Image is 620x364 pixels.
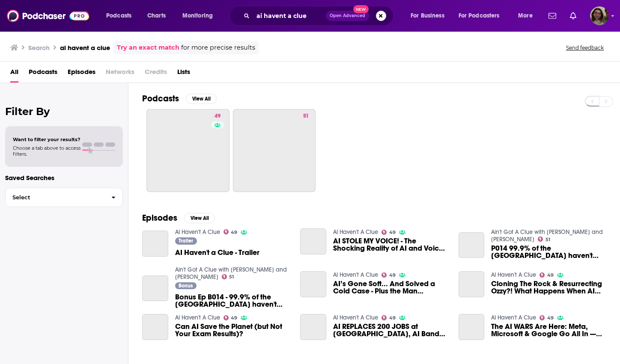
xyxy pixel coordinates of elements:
span: More [518,10,533,22]
a: The AI WARS Are Here: Meta, Microsoft & Google Go All In — and Phil Rowley Predicts What’s Next [459,314,485,340]
button: open menu [405,9,455,23]
a: Can AI Save the Planet (but Not Your Exam Results)? [142,314,168,340]
a: 49 [382,230,396,235]
span: Open Advanced [330,14,365,18]
span: All [10,65,18,83]
span: Select [6,195,104,200]
a: Episodes [68,65,95,83]
button: View All [184,213,215,223]
span: 49 [547,316,554,320]
a: AI STOLE MY VOICE! - The Shocking Reality of AI and Voice Cloning [333,237,448,252]
img: User Profile [590,6,609,25]
a: AI Haven't a Clue - Trailer [175,249,259,256]
button: open menu [512,9,543,23]
button: open menu [453,9,512,23]
p: Saved Searches [5,174,123,182]
span: Bonus [179,283,193,288]
a: AI Haven't A Clue [333,314,378,321]
a: AI Haven't A Clue [175,314,220,321]
span: Networks [106,65,134,83]
a: P014 99.9% of the USA haven't had this! (PATREON TEASER!) [491,245,606,259]
a: AI Haven't A Clue [491,271,536,278]
a: AI Haven't A Clue [175,228,220,236]
a: AI’s Gone Soft... And Solved a Cold Case - Plus the Man Restoring Faith in Humanity [333,280,448,295]
a: AI Haven't A Clue [491,314,536,321]
span: 51 [229,275,234,279]
h2: Episodes [142,213,177,223]
a: AI’s Gone Soft... And Solved a Cold Case - Plus the Man Restoring Faith in Humanity [300,271,326,297]
a: 49 [224,315,238,320]
h3: Search [28,44,50,52]
button: View All [186,94,217,104]
a: Cloning The Rock & Resurrecting Ozzy?! What Happens When AI Takes Over Entertainment… [459,271,485,297]
span: 49 [389,273,396,277]
a: EpisodesView All [142,213,215,223]
span: P014 99.9% of the [GEOGRAPHIC_DATA] haven't had this! (PATREON TEASER!) [491,245,606,259]
a: 49 [382,315,396,320]
h2: Filter By [5,105,123,118]
span: Credits [145,65,167,83]
a: 49 [211,112,224,119]
a: P014 99.9% of the USA haven't had this! (PATREON TEASER!) [459,232,485,258]
a: Podcasts [29,65,57,83]
span: Trailer [179,238,193,243]
span: AI REPLACES 200 JOBS at [GEOGRAPHIC_DATA], AI Bands at [GEOGRAPHIC_DATA] and [PERSON_NAME] ME?1 [333,323,448,337]
span: The AI WARS Are Here: Meta, Microsoft & Google Go All In — and [PERSON_NAME] Predicts What’s Next [491,323,606,337]
a: 51 [222,274,234,279]
a: 49 [540,272,554,278]
span: For Business [411,10,444,22]
img: Podchaser - Follow, Share and Rate Podcasts [7,8,89,24]
a: Lists [177,65,190,83]
button: Show profile menu [590,6,609,25]
span: 49 [231,316,237,320]
a: Can AI Save the Planet (but Not Your Exam Results)? [175,323,290,337]
span: 51 [303,112,309,121]
a: AI Haven't a Clue - Trailer [142,231,168,257]
a: 49 [382,272,396,278]
span: 49 [215,112,221,121]
span: 49 [389,231,396,234]
button: Open AdvancedNew [326,11,369,21]
span: Podcasts [106,10,131,22]
a: Show notifications dropdown [545,9,560,23]
a: 49 [146,109,230,192]
a: 51 [233,109,316,192]
a: Show notifications dropdown [566,9,580,23]
span: 51 [545,238,550,242]
button: Select [5,188,123,207]
span: 49 [389,316,396,320]
a: The AI WARS Are Here: Meta, Microsoft & Google Go All In — and Phil Rowley Predicts What’s Next [491,323,606,337]
h3: ai havent a clue [60,44,110,52]
a: Charts [142,9,171,23]
span: New [353,5,369,13]
a: AI Haven't A Clue [333,228,378,236]
div: Search podcasts, credits, & more... [238,6,402,26]
span: Want to filter your results? [13,136,80,142]
input: Search podcasts, credits, & more... [253,9,326,23]
a: Cloning The Rock & Resurrecting Ozzy?! What Happens When AI Takes Over Entertainment… [491,280,606,295]
a: Bonus Ep B014 - 99.9% of the USA haven't had this! [175,293,290,308]
button: open menu [176,9,224,23]
span: for more precise results [181,43,255,53]
span: Monitoring [182,10,213,22]
span: Choose a tab above to access filters. [13,145,80,157]
a: Ain't Got A Clue with Marcus Bronzy and Kae Kurd [491,228,603,243]
a: Try an exact match [117,43,179,53]
a: AI Haven't A Clue [333,271,378,278]
span: 49 [547,273,554,277]
span: 49 [231,231,237,234]
a: AI STOLE MY VOICE! - The Shocking Reality of AI and Voice Cloning [300,228,326,255]
a: Bonus Ep B014 - 99.9% of the USA haven't had this! [142,275,168,302]
span: Bonus Ep B014 - 99.9% of the [GEOGRAPHIC_DATA] haven't had this! [175,293,290,308]
h2: Podcasts [142,93,179,104]
a: 49 [224,229,238,234]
